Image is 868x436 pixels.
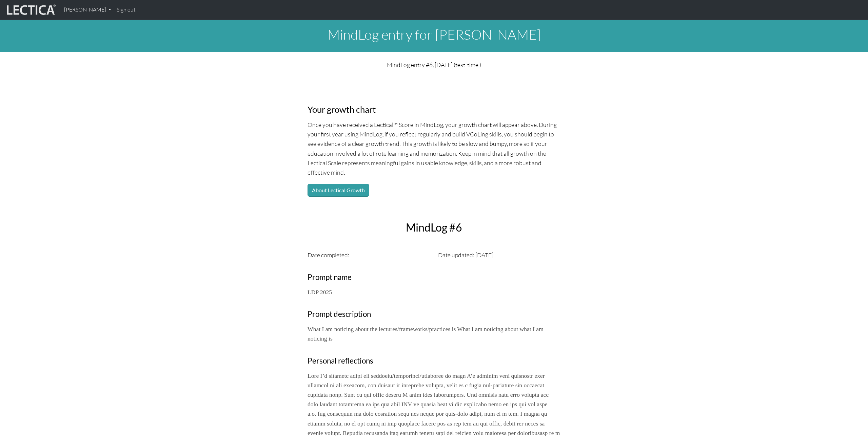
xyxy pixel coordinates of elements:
[5,3,56,16] img: lecticalive
[308,120,560,177] p: Once you have received a Lectical™ Score in MindLog, your growth chart will appear above. During ...
[308,324,560,343] p: What I am noticing about the lectures/frameworks/practices is What I am noticing about what I am ...
[114,3,138,17] a: Sign out
[308,104,560,115] h3: Your growth chart
[308,184,369,197] button: About Lectical Growth
[303,221,565,234] h2: MindLog #6
[308,273,560,282] h3: Prompt name
[308,60,560,69] p: MindLog entry #6, [DATE] (test-time )
[308,356,560,366] h3: Personal reflections
[61,3,114,17] a: [PERSON_NAME]
[434,250,565,260] div: Date updated: [DATE]
[308,250,349,260] label: Date completed:
[308,287,560,297] p: LDP 2025
[308,310,560,319] h3: Prompt description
